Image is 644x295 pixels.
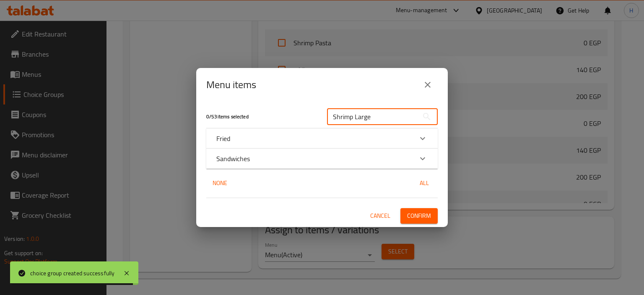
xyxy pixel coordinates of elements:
button: close [418,75,438,95]
span: All [414,178,434,188]
div: choice group created successfully [30,269,115,278]
button: Cancel [367,208,394,224]
button: None [206,175,233,191]
p: Sandwiches [216,154,250,164]
span: None [210,178,230,188]
span: Cancel [370,211,390,221]
h2: Menu items [206,78,256,91]
p: Fried [216,133,230,144]
h5: 0 / 53 items selected [206,113,317,120]
button: All [411,175,438,191]
input: Search in items [327,108,418,125]
button: Confirm [400,208,438,224]
span: Confirm [407,211,431,221]
div: Expand [206,128,438,149]
div: Expand [206,149,438,169]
